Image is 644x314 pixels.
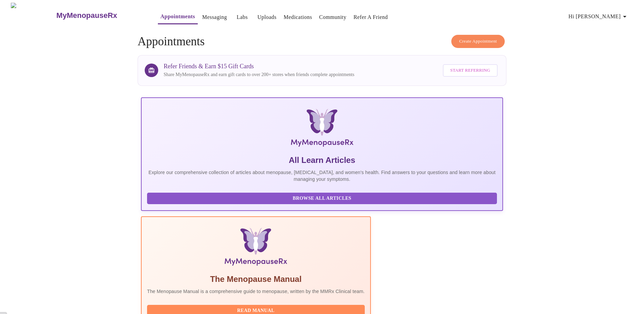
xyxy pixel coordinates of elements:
a: Messaging [202,13,227,22]
p: Explore our comprehensive collection of articles about menopause, [MEDICAL_DATA], and women's hea... [147,169,497,183]
button: Start Referring [443,64,498,77]
button: Create Appointment [451,35,505,48]
a: Medications [284,13,312,22]
a: Appointments [161,12,195,21]
a: Read Manual [147,307,366,313]
a: MyMenopauseRx [55,4,144,27]
a: Uploads [257,13,277,22]
h5: All Learn Articles [147,155,497,166]
img: MyMenopauseRx Logo [11,3,55,28]
span: Start Referring [450,67,490,74]
a: Start Referring [441,61,499,80]
img: Menopause Manual [182,228,330,268]
button: Messaging [199,10,230,24]
h4: Appointments [138,35,506,48]
button: Community [316,10,349,24]
p: The Menopause Manual is a comprehensive guide to menopause, written by the MMRx Clinical team. [147,288,365,295]
img: MyMenopauseRx Logo [201,109,443,149]
p: Share MyMenopauseRx and earn gift cards to over 200+ stores when friends complete appointments [164,71,354,78]
a: Community [319,13,347,22]
button: Medications [281,10,315,24]
span: Hi [PERSON_NAME] [569,12,629,21]
h3: Refer Friends & Earn $15 Gift Cards [164,63,354,70]
h3: MyMenopauseRx [56,11,117,20]
a: Refer a Friend [354,13,388,22]
button: Appointments [158,10,198,24]
a: Browse All Articles [147,195,499,201]
h5: The Menopause Manual [147,274,365,285]
button: Refer a Friend [351,10,391,24]
button: Browse All Articles [147,193,497,204]
button: Uploads [255,10,279,24]
button: Labs [231,10,253,24]
span: Create Appointment [459,38,497,45]
a: Labs [237,13,248,22]
span: Browse All Articles [154,194,490,203]
button: Hi [PERSON_NAME] [566,10,631,23]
